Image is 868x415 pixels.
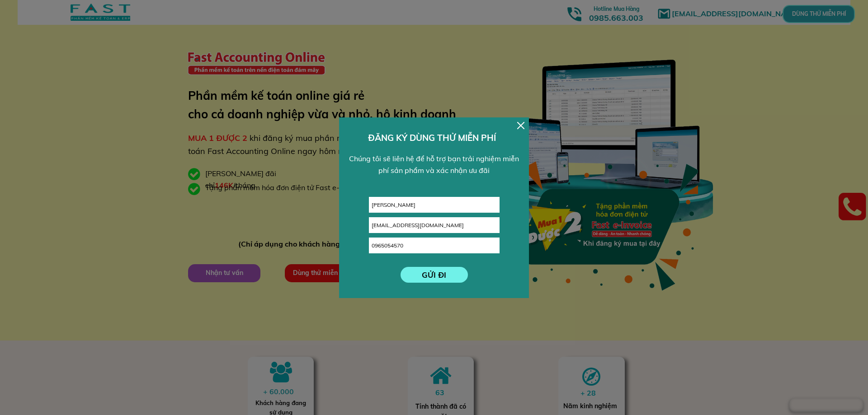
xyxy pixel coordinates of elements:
p: GỬI ĐI [401,267,468,283]
input: Email [369,218,499,233]
h3: ĐĂNG KÝ DÙNG THỬ MIỄN PHÍ [368,131,500,145]
input: Họ và tên [369,197,499,212]
input: Số điện thoại [369,238,499,253]
div: Chúng tôi sẽ liên hệ để hỗ trợ bạn trải nghiệm miễn phí sản phẩm và xác nhận ưu đãi [345,153,524,176]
